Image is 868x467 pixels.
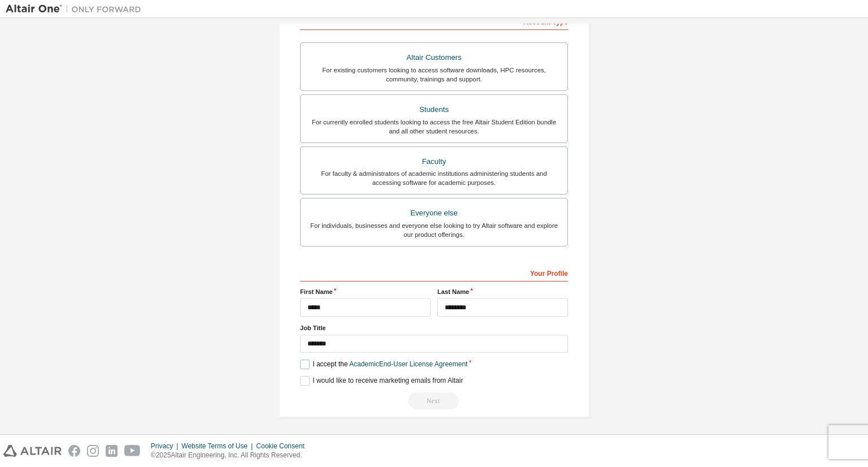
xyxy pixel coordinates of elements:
[307,118,561,136] div: For currently enrolled students looking to access the free Altair Student Edition bundle and all ...
[87,445,99,457] img: instagram.svg
[300,287,431,296] label: First Name
[300,360,467,369] label: I accept the
[151,442,181,451] div: Privacy
[307,154,561,170] div: Faculty
[437,287,568,296] label: Last Name
[300,376,463,386] label: I would like to receive marketing emails from Altair
[307,221,561,239] div: For individuals, businesses and everyone else looking to try Altair software and explore our prod...
[300,392,568,409] div: Read and acccept EULA to continue
[151,451,311,460] p: © 2025 Altair Engineering, Inc. All Rights Reserved.
[68,445,80,457] img: facebook.svg
[307,205,561,221] div: Everyone else
[307,50,561,66] div: Altair Customers
[106,445,118,457] img: linkedin.svg
[6,3,147,15] img: Altair One
[256,442,311,451] div: Cookie Consent
[124,445,141,457] img: youtube.svg
[349,360,467,368] a: Academic End-User License Agreement
[307,66,561,84] div: For existing customers looking to access software downloads, HPC resources, community, trainings ...
[3,445,62,457] img: altair_logo.svg
[300,323,568,332] label: Job Title
[300,263,568,282] div: Your Profile
[307,169,561,187] div: For faculty & administrators of academic institutions administering students and accessing softwa...
[307,102,561,118] div: Students
[181,442,256,451] div: Website Terms of Use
